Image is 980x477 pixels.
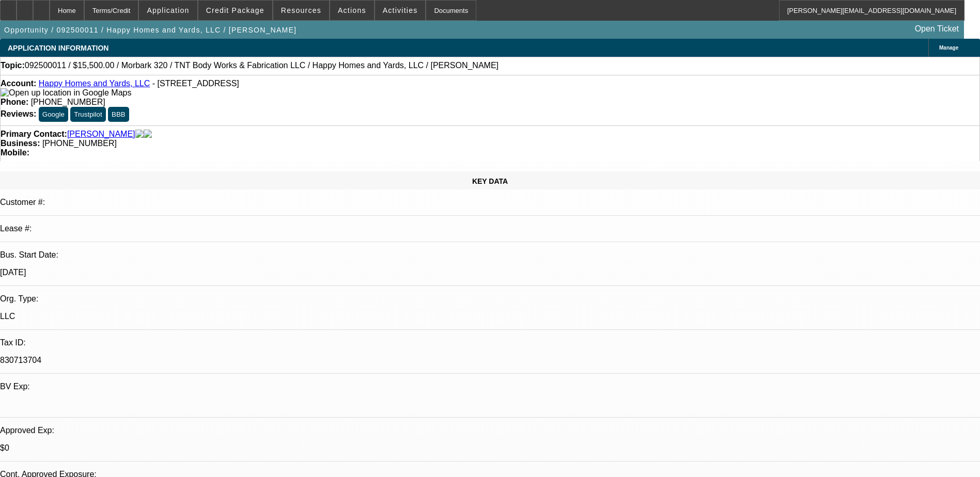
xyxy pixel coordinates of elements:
a: [PERSON_NAME] [67,130,135,139]
a: Happy Homes and Yards, LLC [39,79,150,88]
button: Google [39,107,68,122]
span: Activities [383,6,418,14]
strong: Account: [1,79,36,88]
a: View Google Maps [1,88,131,97]
button: Trustpilot [70,107,105,122]
button: Actions [330,1,374,20]
span: [PHONE_NUMBER] [31,98,105,106]
span: Actions [338,6,366,14]
strong: Topic: [1,61,25,70]
span: Manage [939,45,958,51]
span: Credit Package [206,6,265,14]
button: Resources [273,1,329,20]
span: 092500011 / $15,500.00 / Morbark 320 / TNT Body Works & Fabrication LLC / Happy Homes and Yards, ... [25,61,499,70]
span: Application [147,6,189,14]
img: Open up location in Google Maps [1,88,131,98]
span: KEY DATA [472,177,508,185]
button: Credit Package [198,1,272,20]
img: linkedin-icon.png [144,130,152,139]
button: Activities [375,1,426,20]
img: facebook-icon.png [135,130,144,139]
button: BBB [108,107,129,122]
span: Resources [281,6,321,14]
span: Opportunity / 092500011 / Happy Homes and Yards, LLC / [PERSON_NAME] [4,26,297,34]
strong: Phone: [1,98,28,106]
a: Open Ticket [911,20,963,38]
strong: Primary Contact: [1,130,67,139]
strong: Reviews: [1,109,36,118]
span: [PHONE_NUMBER] [42,139,117,148]
strong: Business: [1,139,40,148]
button: Application [139,1,197,20]
strong: Mobile: [1,148,29,157]
span: APPLICATION INFORMATION [8,44,108,52]
span: - [STREET_ADDRESS] [152,79,239,88]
